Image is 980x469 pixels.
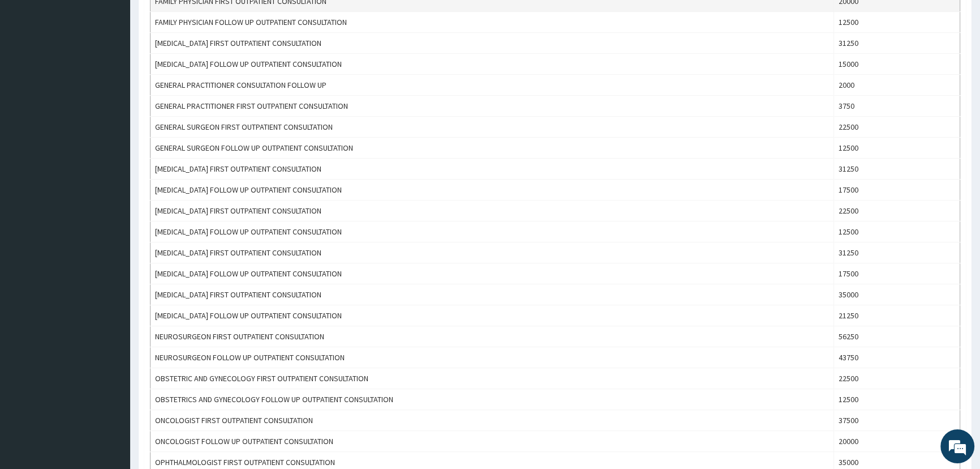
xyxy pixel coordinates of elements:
[833,263,960,284] td: 17500
[833,75,960,96] td: 2000
[833,117,960,138] td: 22500
[151,431,834,452] td: ONCOLOGIST FOLLOW UP OUTPATIENT CONSULTATION
[66,143,156,257] span: We're online!
[833,180,960,201] td: 17500
[833,33,960,54] td: 31250
[151,180,834,201] td: [MEDICAL_DATA] FOLLOW UP OUTPATIENT CONSULTATION
[21,57,46,85] img: d_794563401_company_1708531726252_794563401
[833,54,960,75] td: 15000
[833,326,960,347] td: 56250
[151,305,834,326] td: [MEDICAL_DATA] FOLLOW UP OUTPATIENT CONSULTATION
[151,159,834,180] td: [MEDICAL_DATA] FIRST OUTPATIENT CONSULTATION
[151,263,834,284] td: [MEDICAL_DATA] FOLLOW UP OUTPATIENT CONSULTATION
[151,368,834,389] td: OBSTETRIC AND GYNECOLOGY FIRST OUTPATIENT CONSULTATION
[186,6,213,33] div: Minimize live chat window
[151,138,834,159] td: GENERAL SURGEON FOLLOW UP OUTPATIENT CONSULTATION
[833,431,960,452] td: 20000
[833,305,960,326] td: 21250
[833,96,960,117] td: 3750
[833,389,960,410] td: 12500
[151,33,834,54] td: [MEDICAL_DATA] FIRST OUTPATIENT CONSULTATION
[151,201,834,221] td: [MEDICAL_DATA] FIRST OUTPATIENT CONSULTATION
[151,389,834,410] td: OBSTETRICS AND GYNECOLOGY FOLLOW UP OUTPATIENT CONSULTATION
[833,410,960,431] td: 37500
[59,63,190,78] div: Chat with us now
[833,347,960,368] td: 43750
[833,138,960,159] td: 12500
[151,221,834,242] td: [MEDICAL_DATA] FOLLOW UP OUTPATIENT CONSULTATION
[151,284,834,305] td: [MEDICAL_DATA] FIRST OUTPATIENT CONSULTATION
[151,410,834,431] td: ONCOLOGIST FIRST OUTPATIENT CONSULTATION
[151,242,834,263] td: [MEDICAL_DATA] FIRST OUTPATIENT CONSULTATION
[151,347,834,368] td: NEUROSURGEON FOLLOW UP OUTPATIENT CONSULTATION
[151,75,834,96] td: GENERAL PRACTITIONER CONSULTATION FOLLOW UP
[833,159,960,180] td: 31250
[6,309,216,349] textarea: Type your message and hit 'Enter'
[833,221,960,242] td: 12500
[833,201,960,221] td: 22500
[833,242,960,263] td: 31250
[151,96,834,117] td: GENERAL PRACTITIONER FIRST OUTPATIENT CONSULTATION
[833,12,960,33] td: 12500
[151,54,834,75] td: [MEDICAL_DATA] FOLLOW UP OUTPATIENT CONSULTATION
[151,12,834,33] td: FAMILY PHYSICIAN FOLLOW UP OUTPATIENT CONSULTATION
[833,284,960,305] td: 35000
[151,117,834,138] td: GENERAL SURGEON FIRST OUTPATIENT CONSULTATION
[833,368,960,389] td: 22500
[151,326,834,347] td: NEUROSURGEON FIRST OUTPATIENT CONSULTATION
